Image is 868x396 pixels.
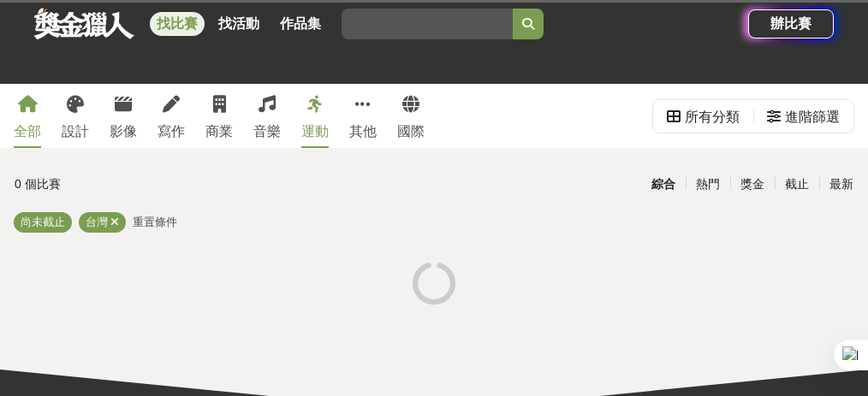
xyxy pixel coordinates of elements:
span: 尚未截止 [21,216,65,228]
div: 獎金 [730,169,775,199]
div: 進階篩選 [785,100,840,134]
a: 運動 [301,84,329,148]
a: 全部 [14,84,41,148]
a: 國際 [397,84,425,148]
div: 國際 [397,121,425,142]
div: 0 個比賽 [15,169,293,199]
a: 找活動 [211,12,266,36]
div: 截止 [775,169,819,199]
a: 找比賽 [150,12,205,36]
div: 設計 [62,121,89,142]
a: 寫作 [158,84,185,148]
a: 影像 [110,84,137,148]
a: 音樂 [253,84,281,148]
span: 重置條件 [133,216,177,228]
div: 全部 [14,121,41,142]
a: 商業 [205,84,233,148]
a: 作品集 [273,12,328,36]
div: 其他 [349,121,377,142]
div: 寫作 [158,121,185,142]
div: 運動 [301,121,329,142]
a: 辦比賽 [748,9,834,38]
div: 最新 [819,169,864,199]
div: 所有分類 [685,100,740,134]
div: 商業 [205,121,233,142]
div: 熱門 [686,169,730,199]
a: 其他 [349,84,377,148]
div: 音樂 [253,121,281,142]
div: 影像 [110,121,137,142]
div: 綜合 [641,169,686,199]
span: 台灣 [86,216,108,228]
a: 設計 [62,84,89,148]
